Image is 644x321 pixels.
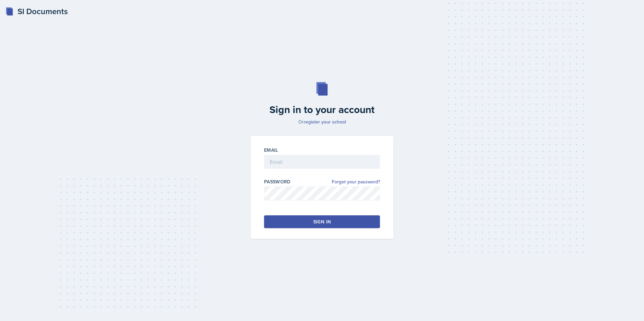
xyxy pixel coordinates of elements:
[247,118,397,125] p: Or
[313,218,331,225] div: Sign in
[304,118,346,125] a: register your school
[264,178,291,185] label: Password
[332,178,380,185] a: Forgot your password?
[264,215,380,228] button: Sign in
[247,104,397,116] h2: Sign in to your account
[264,147,278,153] label: Email
[5,5,68,17] a: SI Documents
[264,155,380,169] input: Email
